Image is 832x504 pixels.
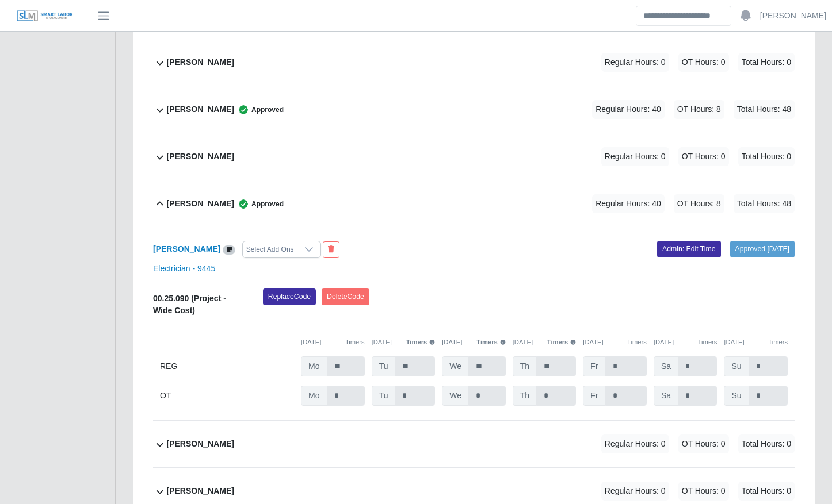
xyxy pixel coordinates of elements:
[738,147,795,166] span: Total Hours: 0
[724,356,749,376] span: Su
[167,151,234,163] b: [PERSON_NAME]
[592,194,665,213] span: Regular Hours: 40
[153,180,795,227] button: [PERSON_NAME] Approved Regular Hours: 40 OT Hours: 8 Total Hours: 48
[674,194,724,213] span: OT Hours: 8
[160,386,294,406] div: OT
[678,53,729,72] span: OT Hours: 0
[301,337,365,347] div: [DATE]
[730,241,795,257] a: Approved [DATE]
[223,244,235,253] a: View/Edit Notes
[167,485,234,497] b: [PERSON_NAME]
[234,104,284,116] span: Approved
[627,337,647,347] button: Timers
[583,356,605,376] span: Fr
[153,86,795,133] button: [PERSON_NAME] Approved Regular Hours: 40 OT Hours: 8 Total Hours: 48
[243,241,297,257] div: Select Add Ons
[738,434,795,453] span: Total Hours: 0
[476,337,506,347] button: Timers
[760,10,826,22] a: [PERSON_NAME]
[322,288,369,305] button: DeleteCode
[601,53,669,72] span: Regular Hours: 0
[160,356,294,376] div: REG
[16,10,74,22] img: SLM Logo
[601,434,669,453] span: Regular Hours: 0
[674,100,724,119] span: OT Hours: 8
[768,337,788,347] button: Timers
[513,337,577,347] div: [DATE]
[678,482,729,501] span: OT Hours: 0
[636,6,731,26] input: Search
[263,288,316,305] button: ReplaceCode
[153,294,226,315] b: 00.25.090 (Project - Wide Cost)
[153,264,215,273] a: Electrician - 9445
[592,100,665,119] span: Regular Hours: 40
[153,133,795,180] button: [PERSON_NAME] Regular Hours: 0 OT Hours: 0 Total Hours: 0
[738,53,795,72] span: Total Hours: 0
[442,386,469,406] span: We
[167,56,234,68] b: [PERSON_NAME]
[513,386,537,406] span: Th
[657,241,721,257] a: Admin: Edit Time
[442,356,469,376] span: We
[323,241,339,257] button: End Worker & Remove from the Timesheet
[583,386,605,406] span: Fr
[301,356,327,376] span: Mo
[234,198,284,210] span: Approved
[678,434,729,453] span: OT Hours: 0
[547,337,577,347] button: Timers
[734,194,795,213] span: Total Hours: 48
[301,386,327,406] span: Mo
[372,356,396,376] span: Tu
[345,337,365,347] button: Timers
[372,337,436,347] div: [DATE]
[724,337,788,347] div: [DATE]
[583,337,647,347] div: [DATE]
[406,337,436,347] button: Timers
[442,337,506,347] div: [DATE]
[167,103,234,116] b: [PERSON_NAME]
[654,337,717,347] div: [DATE]
[153,421,795,467] button: [PERSON_NAME] Regular Hours: 0 OT Hours: 0 Total Hours: 0
[601,147,669,166] span: Regular Hours: 0
[738,482,795,501] span: Total Hours: 0
[724,386,749,406] span: Su
[678,147,729,166] span: OT Hours: 0
[513,356,537,376] span: Th
[654,356,678,376] span: Sa
[654,386,678,406] span: Sa
[734,100,795,119] span: Total Hours: 48
[153,244,220,253] a: [PERSON_NAME]
[167,198,234,210] b: [PERSON_NAME]
[601,482,669,501] span: Regular Hours: 0
[167,438,234,450] b: [PERSON_NAME]
[372,386,396,406] span: Tu
[153,39,795,86] button: [PERSON_NAME] Regular Hours: 0 OT Hours: 0 Total Hours: 0
[698,337,717,347] button: Timers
